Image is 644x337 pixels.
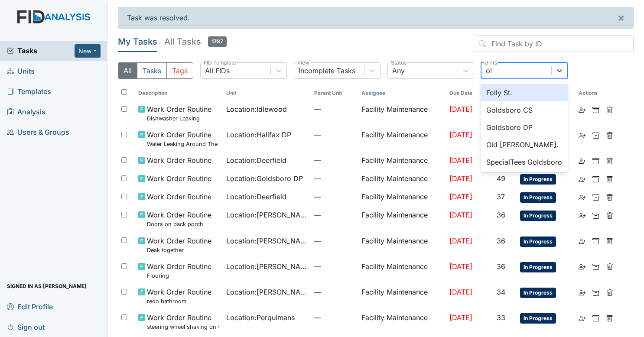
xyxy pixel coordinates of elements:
span: Work Order Routine [147,155,211,165]
span: [DATE] [449,211,472,219]
span: 37 [497,192,505,201]
span: — [314,191,354,202]
span: In Progress [520,313,556,324]
td: Facility Maintenance [358,170,446,188]
span: — [314,236,354,246]
small: redo bathroom [147,297,211,305]
span: Location : Goldsboro DP [226,173,303,184]
a: Tasks [7,45,75,56]
td: Facility Maintenance [358,100,446,126]
span: — [314,210,354,220]
span: Location : Perquimans [226,312,295,323]
small: Desk together [147,246,211,254]
span: Work Order Routine [147,191,211,202]
td: Facility Maintenance [358,206,446,232]
span: [DATE] [449,130,472,139]
a: Delete [606,191,613,202]
div: Goldsboro DP [481,119,568,136]
span: [DATE] [449,262,472,271]
td: Facility Maintenance [358,152,446,170]
a: Delete [606,236,613,246]
span: Work Order Routine Doors on back porch [147,210,211,228]
span: [DATE] [449,288,472,296]
span: [DATE] [449,192,472,201]
div: SpecialTees Goldsboro [481,153,568,171]
span: Location : [PERSON_NAME] [226,287,307,297]
th: Toggle SortBy [223,86,311,100]
td: Facility Maintenance [358,283,446,309]
span: In Progress [520,211,556,221]
a: Archive [592,104,599,114]
button: × [609,7,633,28]
th: Assignee [358,86,446,100]
span: [DATE] [449,174,472,183]
a: Delete [606,173,613,184]
span: In Progress [520,262,556,272]
span: Location : Deerfield [226,155,286,165]
span: Units [7,65,35,78]
span: — [314,130,354,140]
span: Analysis [7,105,46,119]
span: Edit Profile [7,300,53,313]
span: — [314,173,354,184]
a: Delete [606,155,613,165]
th: Toggle SortBy [135,86,223,100]
span: Work Order Routine [147,173,211,184]
span: [DATE] [449,105,472,113]
a: Archive [592,312,599,323]
td: Facility Maintenance [358,309,446,334]
span: Location : [PERSON_NAME]. [226,261,307,272]
span: — [314,104,354,114]
button: Tasks [137,62,167,79]
td: Facility Maintenance [358,258,446,283]
span: 49 [497,174,505,183]
div: Goldsboro CS [481,101,568,119]
span: 36 [497,211,505,219]
span: Templates [7,85,51,98]
button: Tags [166,62,193,79]
span: 33 [497,313,505,322]
div: Any [392,65,405,76]
a: Delete [606,287,613,297]
th: Toggle SortBy [446,86,494,100]
button: New [75,44,101,58]
span: Location : [PERSON_NAME] Loop [226,236,307,246]
input: Toggle All Rows Selected [121,89,127,95]
th: Actions [575,86,618,100]
div: Old [PERSON_NAME]. [481,136,568,153]
span: — [314,155,354,165]
span: Location : Deerfield [226,191,286,202]
a: Delete [606,130,613,140]
span: In Progress [520,192,556,203]
span: Sign out [7,320,45,334]
small: steering wheel shaking on van [147,323,219,331]
span: [DATE] [449,237,472,245]
div: Task was resolved. [118,7,634,29]
span: Work Order Routine Desk together [147,236,211,254]
span: Work Order Routine redo bathroom [147,287,211,305]
button: All [118,62,137,79]
span: Signed in as [PERSON_NAME] [7,279,87,293]
a: Delete [606,104,613,114]
td: Facility Maintenance [358,188,446,206]
div: Folly St. [481,84,568,101]
a: Archive [592,155,599,165]
a: Delete [606,210,613,220]
small: Doors on back porch [147,220,211,228]
span: In Progress [520,174,556,185]
a: Delete [606,312,613,323]
a: Archive [592,130,599,140]
a: Archive [592,210,599,220]
span: Work Order Routine Water Leaking Around The Base of the Toilet [147,130,219,148]
span: 1787 [208,36,227,47]
span: 34 [497,288,505,296]
span: Location : [PERSON_NAME]. [226,210,307,220]
h5: All Tasks [164,36,227,48]
td: Facility Maintenance [358,232,446,258]
h5: My Tasks [118,36,157,48]
a: Archive [592,236,599,246]
small: Flooring [147,272,211,280]
a: Archive [592,173,599,184]
small: Dishwasher Leaking [147,114,211,123]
